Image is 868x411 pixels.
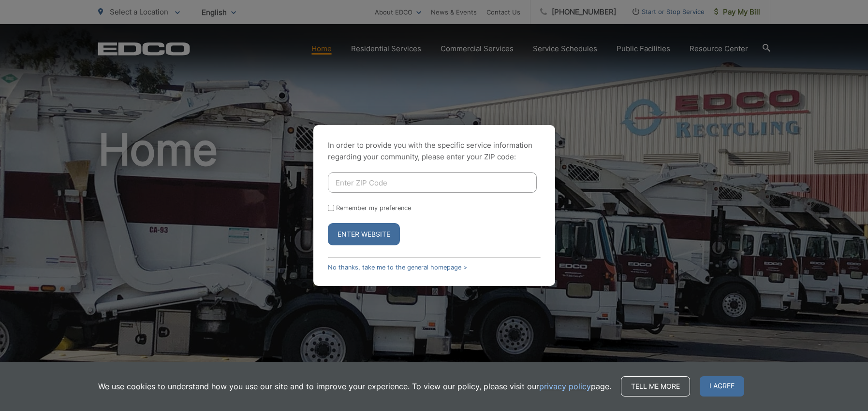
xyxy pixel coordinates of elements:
span: I agree [700,376,744,397]
a: privacy policy [539,381,591,392]
p: We use cookies to understand how you use our site and to improve your experience. To view our pol... [98,381,611,392]
a: Tell me more [621,376,690,397]
input: Enter ZIP Code [328,172,537,193]
p: In order to provide you with the specific service information regarding your community, please en... [328,140,541,163]
label: Remember my preference [336,204,411,212]
a: No thanks, take me to the general homepage > [328,264,467,271]
button: Enter Website [328,223,400,245]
